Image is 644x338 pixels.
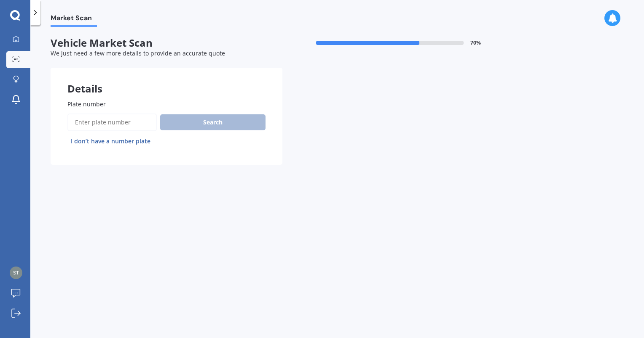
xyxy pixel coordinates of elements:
[51,14,97,25] span: Market Scan
[67,100,106,108] span: Plate number
[470,40,481,46] span: 70 %
[67,114,157,131] input: Enter plate number
[51,49,225,57] span: We just need a few more details to provide an accurate quote
[67,135,154,148] button: I don’t have a number plate
[51,68,282,93] div: Details
[10,267,22,279] img: 671423a0101b1d7e64984c0c46d17e7d
[51,37,282,49] span: Vehicle Market Scan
